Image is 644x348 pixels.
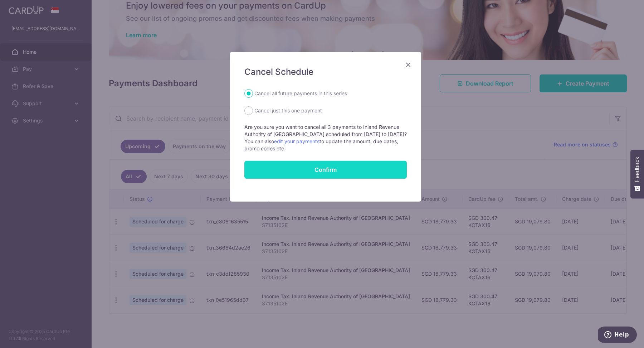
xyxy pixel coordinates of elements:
[244,124,407,152] p: Are you sure you want to cancel all 3 payments to Inland Revenue Authority of [GEOGRAPHIC_DATA] s...
[244,161,407,179] button: Confirm
[404,61,413,69] button: Close
[598,327,637,344] iframe: Opens a widget where you can find more information
[630,150,644,198] button: Feedback - Show survey
[254,106,322,115] label: Cancel just this one payment
[634,157,640,182] span: Feedback
[244,66,407,78] h5: Cancel Schedule
[254,89,347,98] label: Cancel all future payments in this series
[274,138,319,144] a: edit your payments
